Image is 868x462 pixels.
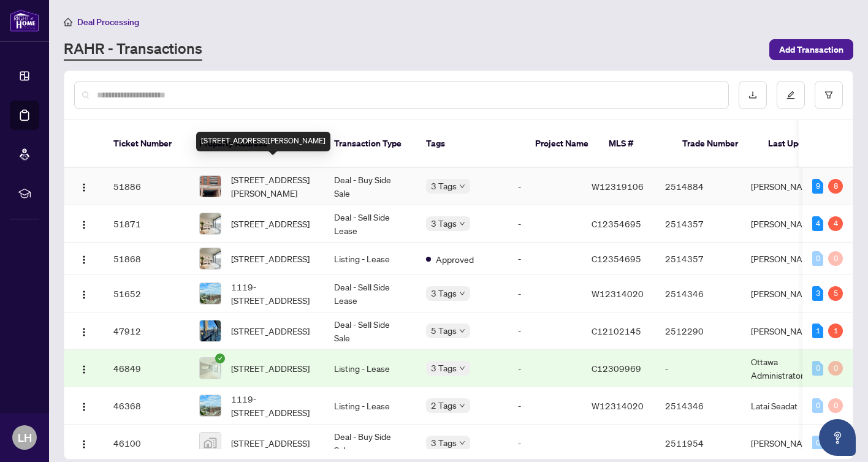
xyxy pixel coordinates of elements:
span: [STREET_ADDRESS] [231,217,310,230]
span: down [459,290,465,297]
td: Deal - Sell Side Lease [324,205,416,243]
th: Tags [416,120,525,168]
div: 8 [828,179,843,194]
td: [PERSON_NAME] [741,312,833,350]
span: 3 Tags [431,216,457,230]
span: C12309969 [592,363,641,374]
span: edit [786,91,795,99]
td: Listing - Lease [324,387,416,425]
div: 4 [812,216,823,231]
div: 0 [828,398,843,413]
span: 2 Tags [431,398,457,412]
td: - [508,312,582,350]
img: thumbnail-img [200,213,221,234]
div: [STREET_ADDRESS][PERSON_NAME] [196,132,330,151]
button: filter [815,81,843,109]
button: Logo [74,433,94,453]
div: 9 [812,179,823,194]
th: Property Address [189,120,324,168]
td: [PERSON_NAME] [741,243,833,275]
td: Ottawa Administrator [741,350,833,387]
div: 1 [828,324,843,338]
img: Logo [79,439,89,449]
td: Listing - Lease [324,350,416,387]
span: [STREET_ADDRESS] [231,362,310,375]
span: down [459,183,465,189]
div: 4 [828,216,843,231]
span: 3 Tags [431,286,457,300]
img: thumbnail-img [200,176,221,197]
td: Deal - Sell Side Lease [324,275,416,312]
span: check-circle [215,354,225,363]
div: 0 [812,398,823,413]
td: 2514357 [655,205,741,243]
th: Transaction Type [324,120,416,168]
span: 3 Tags [431,361,457,375]
button: Logo [74,358,94,378]
span: W12314020 [592,288,644,299]
img: Logo [79,327,89,337]
td: - [508,275,582,312]
div: 0 [812,361,823,376]
span: 3 Tags [431,179,457,193]
button: Logo [74,321,94,341]
div: 3 [812,286,823,301]
span: C12354695 [592,253,641,264]
img: thumbnail-img [200,433,221,453]
span: [STREET_ADDRESS] [231,436,310,450]
th: Last Updated By [758,120,850,168]
td: 51886 [104,168,189,205]
img: Logo [79,255,89,265]
span: 3 Tags [431,436,457,450]
div: 5 [828,286,843,301]
div: 0 [828,251,843,266]
td: - [508,205,582,243]
td: 47912 [104,312,189,350]
span: LH [18,429,32,446]
span: home [64,18,72,26]
img: Logo [79,290,89,300]
span: down [459,328,465,334]
span: Add Transaction [779,40,843,59]
td: - [508,387,582,425]
span: filter [824,91,833,99]
td: 2514346 [655,387,741,425]
img: Logo [79,402,89,412]
th: Project Name [525,120,599,168]
span: 1119-[STREET_ADDRESS] [231,280,314,307]
img: Logo [79,220,89,230]
img: thumbnail-img [200,248,221,269]
div: 0 [812,436,823,450]
span: down [459,440,465,446]
span: Deal Processing [77,17,139,28]
img: thumbnail-img [200,395,221,416]
td: 46368 [104,387,189,425]
div: 0 [812,251,823,266]
span: C12354695 [592,218,641,229]
span: down [459,365,465,371]
span: down [459,403,465,409]
td: - [508,168,582,205]
td: Latai Seadat [741,387,833,425]
img: logo [10,9,39,32]
td: 51871 [104,205,189,243]
td: 2511954 [655,425,741,462]
td: - [508,350,582,387]
button: Add Transaction [769,39,853,60]
span: down [459,221,465,227]
th: Ticket Number [104,120,189,168]
td: - [508,425,582,462]
td: 2514346 [655,275,741,312]
td: Deal - Buy Side Sale [324,168,416,205]
span: [STREET_ADDRESS] [231,252,310,265]
td: 46100 [104,425,189,462]
td: - [655,350,741,387]
a: RAHR - Transactions [64,39,202,61]
button: Logo [74,214,94,233]
button: Logo [74,176,94,196]
span: [STREET_ADDRESS] [231,324,310,338]
td: 51652 [104,275,189,312]
img: thumbnail-img [200,320,221,341]
button: Logo [74,249,94,268]
td: Listing - Lease [324,243,416,275]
